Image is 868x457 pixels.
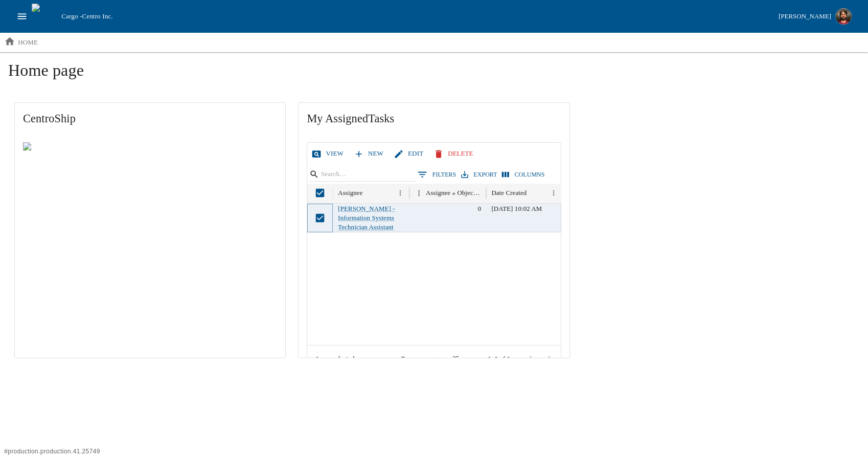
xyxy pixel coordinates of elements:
span: CentroShip [23,111,277,126]
button: Menu [394,186,407,200]
p: Rows per page: [401,354,443,363]
div: [PERSON_NAME] [779,11,831,23]
div: Search [309,167,415,184]
span: Centro Inc. [82,12,112,20]
p: 1–1 of 1 [488,354,510,363]
button: Export [459,167,499,182]
img: Centro ship [23,142,74,155]
a: Edit [392,145,427,163]
div: 1 row selected [315,354,354,363]
a: [PERSON_NAME] - Information Systems Technician Assistant [338,205,395,231]
span: My Assigned [307,111,561,126]
h1: Home page [8,60,860,88]
button: Menu [547,186,561,200]
img: cargo logo [32,4,57,29]
div: Assignee [338,189,362,197]
div: 0 [409,204,486,232]
span: 03/21/2025 10:02 AM [491,205,542,212]
div: Assignee » Object Id [426,189,481,197]
a: View [309,145,348,163]
div: Cargo - [57,11,774,21]
div: 25 [447,352,471,366]
img: Profile image [835,8,852,25]
input: Search… [321,167,401,181]
button: Show filters [415,167,459,182]
a: New [352,145,387,163]
button: Select columns [499,167,547,182]
button: Menu [412,186,426,200]
button: Delete [431,145,477,163]
div: Date Created [491,189,527,197]
button: Sort [363,186,377,200]
button: open drawer [12,7,32,26]
button: Sort [528,186,541,200]
p: home [18,37,38,48]
button: [PERSON_NAME] [774,5,856,28]
span: Tasks [368,112,394,125]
